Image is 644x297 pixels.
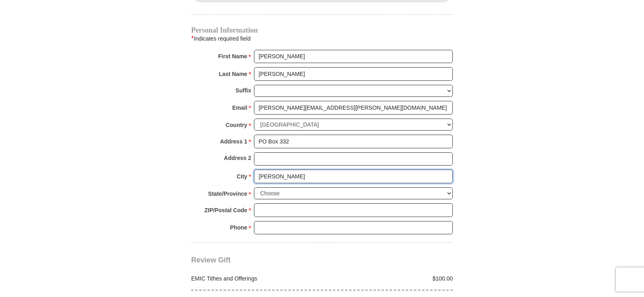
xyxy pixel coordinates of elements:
strong: Email [232,102,247,113]
strong: Address 1 [220,136,248,147]
strong: Suffix [235,85,251,96]
h4: Personal Information [191,27,453,33]
div: Indicates required field [191,33,453,44]
div: $100.00 [322,274,457,283]
span: Review Gift [191,256,231,264]
strong: State/Province [208,188,247,199]
strong: Country [226,119,248,131]
strong: Phone [230,222,248,233]
div: EMIC Tithes and Offerings [187,274,322,283]
strong: Last Name [219,68,248,80]
strong: ZIP/Postal Code [204,205,248,216]
strong: Address 2 [224,152,251,164]
strong: First Name [218,51,247,62]
strong: City [237,171,247,182]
